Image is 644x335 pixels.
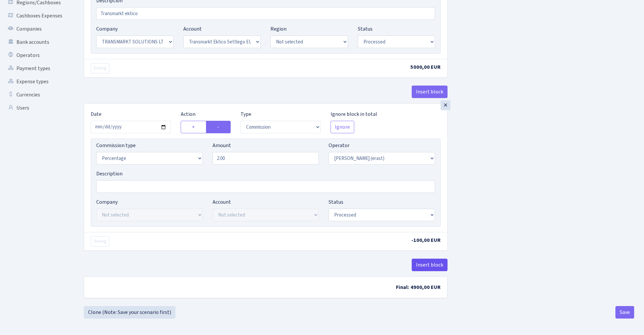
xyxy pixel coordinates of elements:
[96,170,123,178] label: Description
[270,25,287,33] label: Region
[206,121,231,133] label: -
[183,25,202,33] label: Account
[3,101,69,115] a: Users
[96,198,118,206] label: Company
[412,259,448,271] button: Insert block
[411,237,441,244] span: -100,00 EUR
[358,25,373,33] label: Status
[96,142,136,149] label: Commission type
[181,121,206,133] label: +
[3,36,69,49] a: Bank accounts
[91,110,102,118] label: Date
[441,100,450,110] div: ×
[181,110,195,118] label: Action
[329,142,350,149] label: Operator
[396,284,441,291] span: Final: 4900,00 EUR
[241,110,251,118] label: Type
[331,121,354,133] button: Ignore
[3,9,69,22] a: Cashboxes Expenses
[3,62,69,75] a: Payment types
[84,306,175,319] a: Clone (Note: Save your scenario first)
[213,198,231,206] label: Account
[213,142,231,149] label: Amount
[91,236,109,246] button: Debug
[3,49,69,62] a: Operators
[3,75,69,88] a: Expense types
[412,86,448,98] button: Insert block
[615,306,634,319] button: Save
[3,88,69,101] a: Currencies
[331,110,377,118] label: Ignore block in total
[329,198,343,206] label: Status
[96,25,118,33] label: Company
[410,64,441,71] span: 5000,00 EUR
[3,22,69,36] a: Companies
[91,63,109,73] button: Debug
